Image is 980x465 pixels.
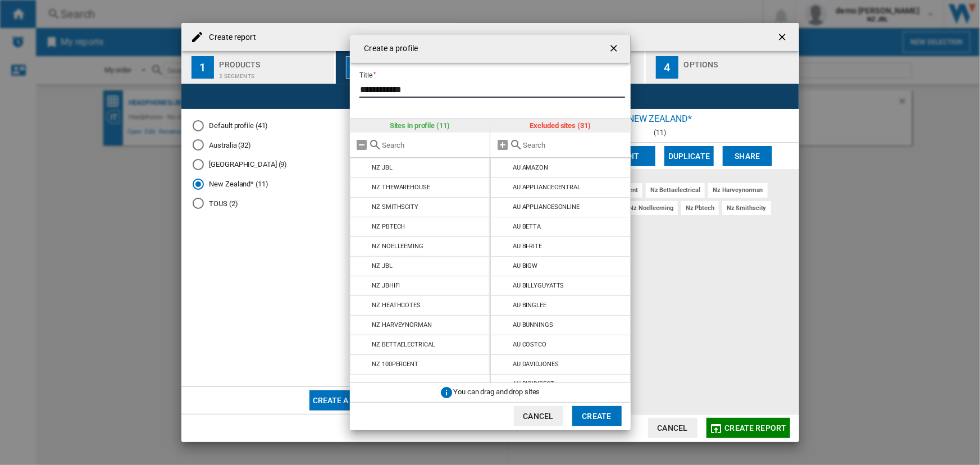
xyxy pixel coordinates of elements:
[513,184,581,191] div: AU APPLIANCECENTRAL
[513,302,546,309] div: AU BINGLEE
[514,406,563,426] button: Cancel
[359,43,418,54] h4: Create a profile
[350,119,490,133] div: Sites in profile (11)
[372,262,392,270] div: NZ JBL
[372,243,423,250] div: NZ NOELLEEMING
[372,184,430,191] div: NZ THEWAREHOUSE
[608,43,622,56] ng-md-icon: getI18NText('BUTTONS.CLOSE_DIALOG')
[513,282,564,289] div: AU BILLYGUYATTS
[355,138,369,152] md-icon: Remove all
[382,141,485,149] input: Search
[496,138,509,152] md-icon: Add all
[513,223,541,230] div: AU BETTA
[572,406,622,426] button: Create
[372,203,418,211] div: NZ SMITHSCITY
[513,341,546,348] div: AU COSTCO
[513,321,553,329] div: AU BUNNINGS
[513,164,548,171] div: AU AMAZON
[513,380,554,388] div: AU DIGIDIRECT
[604,38,626,60] button: getI18NText('BUTTONS.CLOSE_DIALOG')
[372,164,392,171] div: NZ JBL
[372,223,405,230] div: NZ PBTECH
[513,203,580,211] div: AU APPLIANCESONLINE
[523,141,625,149] input: Search
[513,361,559,368] div: AU DAVIDJONES
[372,302,421,309] div: NZ HEATHCOTES
[513,262,537,270] div: AU BIGW
[490,119,631,133] div: Excluded sites (31)
[372,341,435,348] div: NZ BETTAELECTRICAL
[372,361,418,368] div: NZ 100PERCENT
[372,321,432,329] div: NZ HARVEYNORMAN
[453,388,540,396] span: You can drag and drop sites
[372,282,400,289] div: NZ JBHIFI
[513,243,542,250] div: AU BI-RITE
